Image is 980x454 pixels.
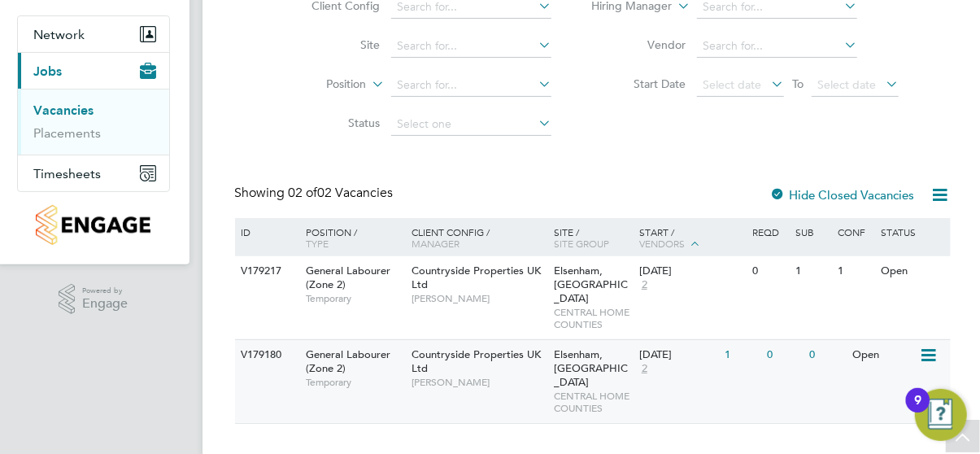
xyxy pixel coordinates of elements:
[639,264,745,278] div: [DATE]
[237,218,294,246] div: ID
[915,389,967,441] button: Open Resource Center, 9 new notifications
[791,256,834,286] div: 1
[17,205,170,245] a: Go to home page
[59,284,128,315] a: Powered byEngage
[877,256,947,286] div: Open
[412,376,546,389] span: [PERSON_NAME]
[237,340,294,370] div: V179180
[848,340,919,370] div: Open
[412,237,460,250] span: Manager
[806,340,848,370] div: 0
[763,340,805,370] div: 0
[834,218,877,246] div: Conf
[407,218,550,257] div: Client Config /
[237,256,294,286] div: V179217
[639,362,650,376] span: 2
[554,306,631,331] span: CENTRAL HOME COUNTIES
[592,76,686,91] label: Start Date
[34,103,94,118] a: Vacancies
[639,237,685,250] span: Vendors
[635,218,749,259] div: Start /
[749,218,791,246] div: Reqd
[391,35,551,58] input: Search for...
[286,116,380,130] label: Status
[18,53,169,89] button: Jobs
[412,347,541,375] span: Countryside Properties UK Ltd
[306,376,403,389] span: Temporary
[82,284,128,298] span: Powered by
[639,348,716,362] div: [DATE]
[412,264,541,291] span: Countryside Properties UK Ltd
[34,125,102,141] a: Placements
[834,256,877,286] div: 1
[36,205,150,245] img: countryside-properties-logo-retina.png
[554,390,631,415] span: CENTRAL HOME COUNTIES
[703,77,761,92] span: Select date
[34,63,63,79] span: Jobs
[592,37,686,52] label: Vendor
[82,297,128,311] span: Engage
[817,77,876,92] span: Select date
[34,27,85,42] span: Network
[914,400,921,421] div: 9
[306,292,403,305] span: Temporary
[306,347,390,375] span: General Labourer (Zone 2)
[721,340,763,370] div: 1
[749,256,791,286] div: 0
[554,347,628,389] span: Elsenham, [GEOGRAPHIC_DATA]
[639,278,650,292] span: 2
[787,73,808,94] span: To
[391,113,551,136] input: Select one
[306,237,329,250] span: Type
[550,218,635,257] div: Site /
[554,264,628,305] span: Elsenham, [GEOGRAPHIC_DATA]
[412,292,546,305] span: [PERSON_NAME]
[697,35,857,58] input: Search for...
[294,218,407,257] div: Position /
[272,76,366,93] label: Position
[18,89,169,155] div: Jobs
[791,218,834,246] div: Sub
[306,264,390,291] span: General Labourer (Zone 2)
[391,74,551,97] input: Search for...
[770,187,915,203] label: Hide Closed Vacancies
[18,16,169,52] button: Network
[877,218,947,246] div: Status
[554,237,609,250] span: Site Group
[235,185,397,202] div: Showing
[34,166,102,181] span: Timesheets
[289,185,318,201] span: 02 of
[286,37,380,52] label: Site
[289,185,394,201] span: 02 Vacancies
[18,155,169,191] button: Timesheets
